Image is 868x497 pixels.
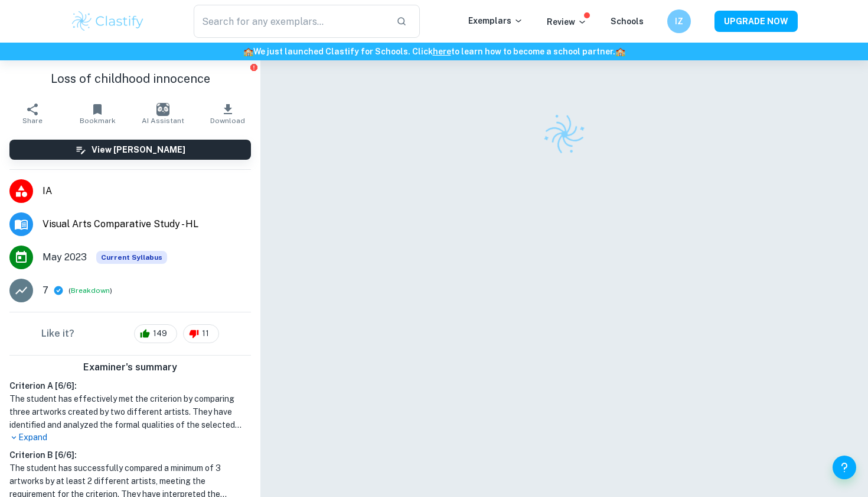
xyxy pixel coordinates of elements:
h1: Loss of childhood innocence [9,70,251,88]
h6: Criterion B [ 6 / 6 ]: [9,448,251,461]
span: Share [22,117,43,125]
button: Download [195,97,260,130]
a: here [433,47,451,56]
span: 11 [195,328,216,340]
h6: Examiner's summary [5,360,256,375]
p: Expand [9,431,251,444]
div: This exemplar is based on the current syllabus. Feel free to refer to it for inspiration/ideas wh... [96,251,167,264]
span: Visual Arts Comparative Study - HL [43,217,251,231]
img: AI Assistant [156,103,169,116]
span: 🏫 [243,47,253,56]
p: Exemplars [468,14,523,27]
span: IA [43,184,251,198]
span: Download [210,117,245,125]
button: View [PERSON_NAME] [9,140,251,160]
span: May 2023 [43,250,87,264]
button: IZ [667,9,691,33]
div: 11 [183,324,219,343]
button: Bookmark [65,97,130,130]
h6: View [PERSON_NAME] [92,143,185,156]
span: Bookmark [80,117,116,125]
span: ( ) [68,285,112,296]
h6: We just launched Clastify for Schools. Click to learn how to become a school partner. [2,45,866,58]
input: Search for any exemplars... [194,5,387,38]
h1: The student has effectively met the criterion by comparing three artworks created by two differen... [9,392,251,431]
span: Current Syllabus [96,251,167,264]
span: AI Assistant [142,117,184,125]
img: Clastify logo [537,106,592,162]
a: Schools [611,17,644,26]
h6: IZ [673,15,686,28]
h6: Like it? [41,327,74,341]
p: Review [547,15,587,28]
button: UPGRADE NOW [714,11,798,32]
h6: Criterion A [ 6 / 6 ]: [9,379,251,392]
p: 7 [43,283,48,298]
span: 🏫 [615,47,625,56]
button: Breakdown [71,285,110,296]
span: 149 [146,328,174,340]
div: 149 [134,324,177,343]
button: Help and Feedback [833,456,856,479]
button: AI Assistant [130,97,195,130]
button: Report issue [249,63,258,72]
img: Clastify logo [70,9,145,33]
